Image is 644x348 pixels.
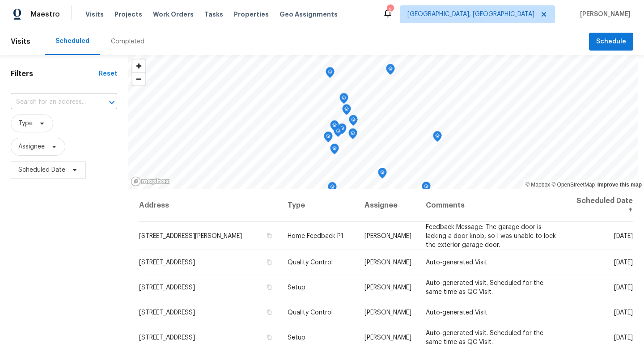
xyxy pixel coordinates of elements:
span: [STREET_ADDRESS][PERSON_NAME] [139,233,242,239]
th: Assignee [357,189,419,222]
span: Home Feedback P1 [288,233,343,239]
h1: Filters [11,69,99,78]
button: Copy Address [265,308,273,316]
span: Projects [114,10,142,19]
a: Improve this map [597,182,642,188]
button: Copy Address [265,258,273,266]
th: Type [280,189,357,222]
span: [GEOGRAPHIC_DATA], [GEOGRAPHIC_DATA] [407,10,534,19]
button: Copy Address [265,333,273,341]
span: Auto-generated Visit [426,259,487,266]
span: Zoom out [132,73,145,85]
span: Scheduled Date [18,166,65,174]
div: 2 [387,5,393,14]
span: [PERSON_NAME] [364,335,411,341]
span: Schedule [596,36,626,47]
span: Auto-generated Visit [426,310,487,316]
span: [STREET_ADDRESS] [139,310,195,316]
div: Map marker [328,182,337,196]
th: Scheduled Date ↑ [567,189,633,222]
button: Zoom in [132,59,145,72]
div: Map marker [342,104,351,118]
span: Feedback Message: The garage door is lacking a door knob, so I was unable to lock the exterior ga... [426,224,556,248]
div: Map marker [338,123,347,137]
span: Properties [234,10,269,19]
span: [STREET_ADDRESS] [139,259,195,266]
div: Scheduled [55,37,89,46]
button: Zoom out [132,72,145,85]
span: Work Orders [153,10,194,19]
span: [PERSON_NAME] [364,259,411,266]
button: Copy Address [265,231,273,239]
div: Map marker [348,128,357,142]
a: Mapbox [525,182,550,188]
div: Map marker [330,120,339,134]
span: Quality Control [288,259,333,266]
span: [STREET_ADDRESS] [139,335,195,341]
div: Map marker [349,115,358,129]
div: Map marker [339,93,348,107]
span: Maestro [30,10,60,19]
span: [PERSON_NAME] [364,233,411,239]
span: [DATE] [614,310,633,316]
span: Geo Assignments [280,10,338,19]
span: Tasks [204,11,223,17]
input: Search for an address... [11,95,92,109]
span: Setup [288,335,305,341]
span: [PERSON_NAME] [576,10,631,19]
span: Auto-generated visit. Scheduled for the same time as QC Visit. [426,280,543,295]
div: Reset [99,69,117,78]
span: [PERSON_NAME] [364,310,411,316]
span: Type [18,119,33,128]
div: Map marker [422,182,431,195]
button: Copy Address [265,283,273,291]
th: Comments [419,189,567,222]
span: [PERSON_NAME] [364,284,411,291]
div: Map marker [433,131,442,145]
div: Map marker [324,132,333,145]
span: [DATE] [614,335,633,341]
span: [STREET_ADDRESS] [139,284,195,291]
a: Mapbox homepage [131,176,170,187]
span: Auto-generated visit. Scheduled for the same time as QC Visit. [426,330,543,345]
div: Map marker [326,67,335,81]
canvas: Map [128,55,638,189]
div: Map marker [386,64,395,78]
th: Address [139,189,280,222]
span: Quality Control [288,310,333,316]
button: Open [106,96,118,109]
span: [DATE] [614,284,633,291]
span: [DATE] [614,259,633,266]
span: Assignee [18,142,45,151]
span: Setup [288,284,305,291]
div: Map marker [334,126,343,140]
span: [DATE] [614,233,633,239]
div: Completed [111,37,144,46]
div: Map marker [330,144,339,157]
span: Visits [85,10,104,19]
div: Map marker [378,168,387,182]
button: Schedule [589,33,633,51]
a: OpenStreetMap [551,182,595,188]
span: Visits [11,32,30,51]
